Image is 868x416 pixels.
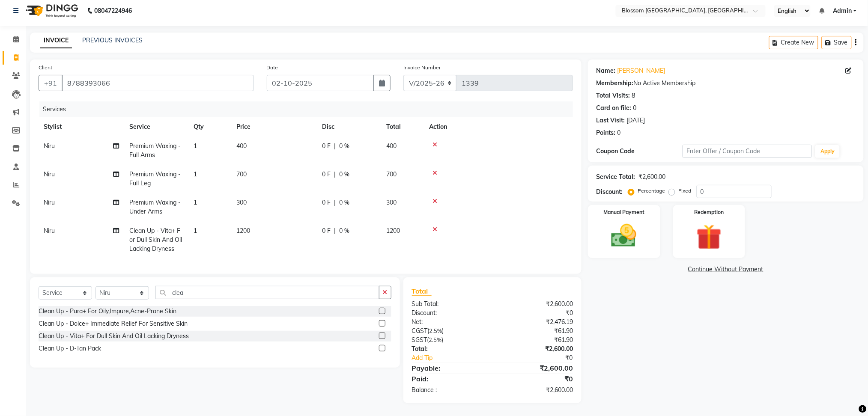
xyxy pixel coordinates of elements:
button: Create New [769,36,818,49]
div: Service Total: [597,172,635,181]
span: Niru [44,227,55,235]
div: ₹61.90 [492,336,579,345]
div: Membership: [597,79,634,88]
div: 0 [617,128,621,137]
div: Clean Up - Dolce+ Immediate Relief For Sensitive Skin [39,319,188,328]
span: 300 [386,199,397,206]
div: Balance : [406,386,492,395]
div: 8 [632,91,635,100]
a: INVOICE [40,33,72,48]
span: 2.5% [429,336,442,343]
div: Clean Up - Vita+ For Dull Skin And Oil Lacking Dryness [39,332,189,341]
span: 0 F [322,198,331,207]
a: [PERSON_NAME] [617,66,665,75]
div: Points: [597,128,616,137]
div: ₹2,600.00 [639,172,666,181]
div: Discount: [406,309,492,318]
th: Action [424,117,573,137]
span: 700 [386,170,397,178]
div: Services [39,101,579,117]
span: 1 [194,227,197,235]
div: ₹61.90 [492,327,579,336]
span: | [334,226,336,235]
label: Date [267,64,278,71]
div: No Active Membership [597,79,855,88]
button: Save [822,36,852,49]
div: Coupon Code [597,147,683,156]
div: Sub Total: [406,300,492,309]
span: Premium Waxing - Under Arms [129,199,181,215]
label: Redemption [694,208,724,216]
th: Price [231,117,317,137]
div: Clean Up - D-Tan Pack [39,344,101,353]
div: Last Visit: [597,116,625,125]
img: _cash.svg [603,221,644,250]
span: Total [412,287,432,296]
span: 700 [236,170,247,178]
div: ( ) [406,327,492,336]
button: +91 [39,75,63,91]
span: | [334,170,336,179]
div: Total: [406,345,492,354]
span: | [334,142,336,151]
th: Disc [317,117,381,137]
span: 400 [386,142,397,150]
label: Percentage [638,187,665,195]
span: Niru [44,199,55,206]
div: Name: [597,66,616,75]
span: CGST [412,327,428,335]
a: Continue Without Payment [590,265,862,274]
div: ( ) [406,336,492,345]
th: Service [124,117,188,137]
div: Clean Up - Pura+ For Oily,Impure,Acne-Prone Skin [39,307,176,316]
span: 1200 [386,227,400,235]
div: 0 [633,104,637,113]
span: 0 F [322,142,331,151]
th: Qty [188,117,231,137]
span: 0 F [322,226,331,235]
span: 1200 [236,227,250,235]
span: 1 [194,199,197,206]
label: Client [39,64,52,71]
img: _gift.svg [689,221,730,253]
span: 0 F [322,170,331,179]
span: 2.5% [430,327,442,334]
th: Stylist [39,117,124,137]
span: Niru [44,142,55,150]
span: | [334,198,336,207]
div: Payable: [406,363,492,373]
span: Niru [44,170,55,178]
a: Add Tip [406,354,507,363]
span: 400 [236,142,247,150]
div: ₹0 [492,374,579,384]
span: 1 [194,170,197,178]
div: ₹2,600.00 [492,345,579,354]
div: ₹0 [507,354,579,363]
div: ₹2,600.00 [492,363,579,373]
button: Apply [815,145,840,158]
span: 300 [236,199,247,206]
div: [DATE] [627,116,645,125]
input: Enter Offer / Coupon Code [683,145,812,158]
label: Fixed [679,187,692,195]
span: SGST [412,336,427,344]
input: Search by Name/Mobile/Email/Code [62,75,254,91]
label: Manual Payment [603,208,644,216]
span: Clean Up - Vita+ For Dull Skin And Oil Lacking Dryness [129,227,182,253]
div: ₹2,600.00 [492,300,579,309]
input: Search or Scan [155,286,379,299]
span: 0 % [339,198,349,207]
span: 1 [194,142,197,150]
div: Card on file: [597,104,632,113]
label: Invoice Number [403,64,441,71]
div: Paid: [406,374,492,384]
div: ₹0 [492,309,579,318]
span: Premium Waxing - Full Leg [129,170,181,187]
span: Admin [833,6,852,15]
div: ₹2,600.00 [492,386,579,395]
div: ₹2,476.19 [492,318,579,327]
th: Total [381,117,424,137]
span: 0 % [339,170,349,179]
span: 0 % [339,226,349,235]
div: Net: [406,318,492,327]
